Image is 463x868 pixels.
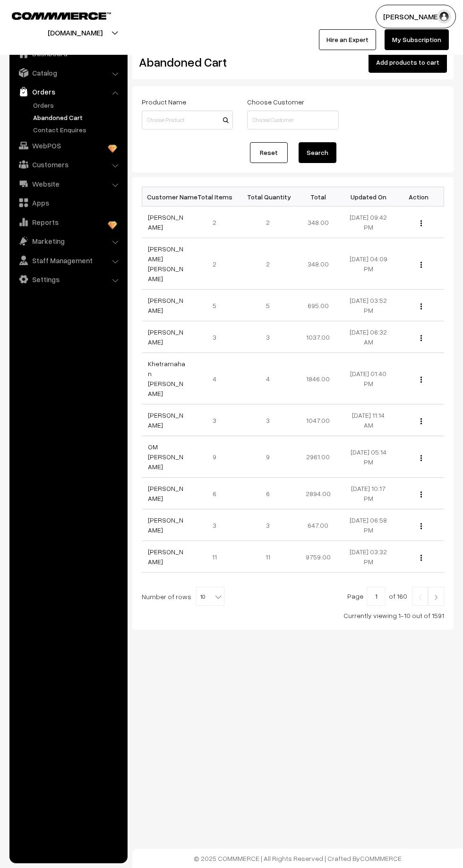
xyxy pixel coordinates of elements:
[420,335,422,341] img: Menu
[420,220,422,226] img: Menu
[243,353,293,404] td: 4
[148,484,183,502] a: [PERSON_NAME]
[12,175,124,192] a: Website
[416,594,424,600] img: Left
[148,213,183,231] a: [PERSON_NAME]
[420,455,422,461] img: Menu
[31,125,124,135] a: Contact Enquires
[12,64,124,81] a: Catalog
[293,404,343,436] td: 1047.00
[293,321,343,353] td: 1037.00
[347,592,363,600] span: Page
[148,548,183,566] a: [PERSON_NAME]
[192,478,243,509] td: 6
[343,404,394,436] td: [DATE] 11:14 AM
[142,97,186,107] label: Product Name
[343,206,394,238] td: [DATE] 09:42 PM
[192,290,243,321] td: 5
[192,541,243,573] td: 11
[15,21,136,44] button: [DOMAIN_NAME]
[243,478,293,509] td: 6
[192,404,243,436] td: 3
[243,206,293,238] td: 2
[243,404,293,436] td: 3
[343,321,394,353] td: [DATE] 06:32 AM
[148,245,183,283] a: [PERSON_NAME] [PERSON_NAME]
[12,232,124,249] a: Marketing
[148,328,183,346] a: [PERSON_NAME]
[293,290,343,321] td: 695.00
[243,290,293,321] td: 5
[142,111,233,129] input: Choose Product
[293,206,343,238] td: 348.00
[432,594,440,600] img: Right
[293,541,343,573] td: 9759.00
[369,52,447,73] button: Add products to cart
[343,187,394,206] th: Updated On
[293,436,343,478] td: 2961.00
[243,436,293,478] td: 9
[197,587,224,606] span: 10
[293,187,343,206] th: Total
[343,290,394,321] td: [DATE] 03:52 PM
[420,523,422,529] img: Menu
[192,436,243,478] td: 9
[243,321,293,353] td: 3
[376,5,456,28] button: [PERSON_NAME]
[247,111,338,129] input: Choose Customer
[192,238,243,290] td: 2
[142,187,193,206] th: Customer Name
[293,238,343,290] td: 348.00
[31,112,124,122] a: Abandoned Cart
[360,854,402,862] a: COMMMERCE
[196,587,224,606] span: 10
[293,509,343,541] td: 647.00
[12,271,124,288] a: Settings
[343,436,394,478] td: [DATE] 05:14 PM
[12,214,124,231] a: Reports
[12,252,124,269] a: Staff Management
[247,97,304,107] label: Choose Customer
[420,262,422,268] img: Menu
[343,541,394,573] td: [DATE] 03:32 PM
[148,516,183,534] a: [PERSON_NAME]
[343,509,394,541] td: [DATE] 06:58 PM
[420,303,422,309] img: Menu
[139,55,232,69] h2: Abandoned Cart
[12,156,124,173] a: Customers
[192,353,243,404] td: 4
[12,9,94,21] a: COMMMERCE
[132,849,463,868] footer: © 2025 COMMMERCE | All Rights Reserved | Crafted By
[148,296,183,314] a: [PERSON_NAME]
[420,491,422,498] img: Menu
[12,137,124,154] a: WebPOS
[12,194,124,211] a: Apps
[385,29,449,50] a: My Subscription
[293,478,343,509] td: 2894.00
[192,509,243,541] td: 3
[420,418,422,424] img: Menu
[420,555,422,561] img: Menu
[293,353,343,404] td: 1846.00
[192,206,243,238] td: 2
[31,100,124,110] a: Orders
[250,142,288,163] a: Reset
[148,443,183,471] a: OM [PERSON_NAME]
[343,238,394,290] td: [DATE] 04:09 PM
[319,29,376,50] a: Hire an Expert
[142,610,444,620] div: Currently viewing 1-10 out of 1591
[12,12,111,19] img: COMMMERCE
[192,187,243,206] th: Total Items
[389,592,407,600] span: of 160
[343,353,394,404] td: [DATE] 01:40 PM
[192,321,243,353] td: 3
[148,411,183,429] a: [PERSON_NAME]
[142,592,191,602] span: Number of rows
[394,187,444,206] th: Action
[437,9,451,24] img: user
[148,360,185,397] a: Khetramahan [PERSON_NAME]
[12,83,124,100] a: Orders
[243,541,293,573] td: 11
[243,238,293,290] td: 2
[299,142,336,163] button: Search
